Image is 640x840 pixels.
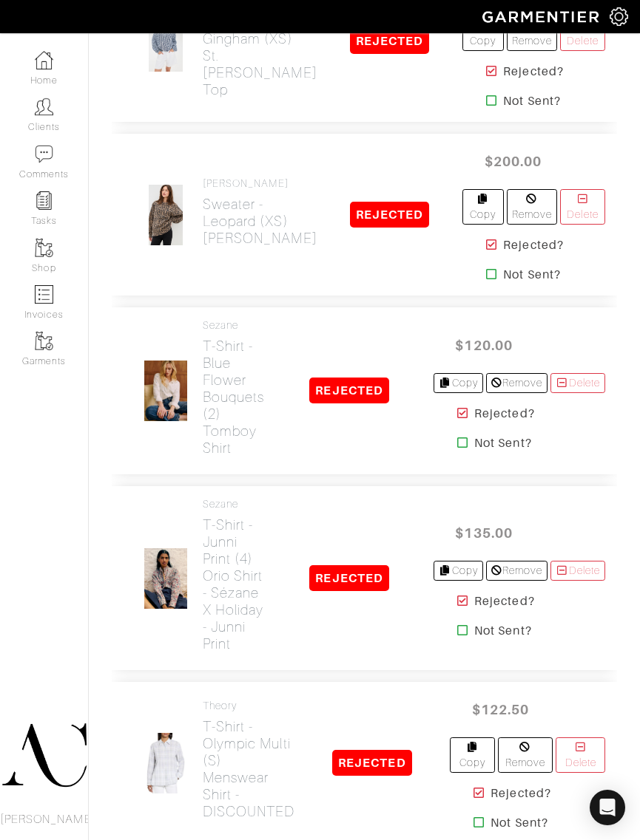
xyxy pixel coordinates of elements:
span: REJECTED [309,378,388,403]
span: REJECTED [332,750,411,776]
h4: Theory [203,700,295,712]
h2: T-Shirt - Blue Flower Bouquets (2) Tomboy Shirt [203,338,266,457]
a: Copy [450,737,494,773]
img: 7bfEv2zvG4Wu4dSdQLczdGHn [148,184,183,246]
span: REJECTED [350,202,429,228]
img: clients-icon-6bae9207a08558b7cb47a8932f037763ab4055f8c8b6bfacd5dc20c3e0201464.png [35,98,53,116]
img: garments-icon-b7da505a4dc4fd61783c78ac3ca0ef83fa9d6f193b1c9dc38574b1d14d53ca28.png [35,332,53,350]
img: orders-icon-0abe47150d42831381b5fb84f609e132dff9fe21cb692f30cb5eec754e2cba89.png [35,285,53,304]
img: dashboard-icon-dbcd8f5a0b271acd01030246c82b418ddd0df26cd7fceb0bd07c9910d44c42f6.png [35,51,53,69]
img: garments-icon-b7da505a4dc4fd61783c78ac3ca0ef83fa9d6f193b1c9dc38574b1d14d53ca28.png [35,239,53,257]
img: eWrazUGyEsVY3pMJHdSnGsBr [148,10,183,72]
span: $120.00 [439,329,528,361]
strong: Rejected? [503,236,563,254]
span: REJECTED [350,28,429,54]
img: comment-icon-a0a6a9ef722e966f86d9cbdc48e553b5cf19dbc54f86b18d962a5391bc8f6eb6.png [35,145,53,163]
a: Remove [498,737,553,773]
h4: [PERSON_NAME] [203,177,317,190]
h2: T-Shirt - Olympic Multi (S) Menswear Shirt - DISCOUNTED [203,718,295,820]
strong: Rejected? [474,593,534,610]
strong: Not Sent? [491,814,548,832]
img: YM2q2hxs3g2o7xYWBF2tnqdK [141,732,191,794]
h2: T-Shirt - Junni Print (4) Orio Shirt - Sézane x Holiday - Junni Print [203,516,266,652]
span: REJECTED [309,565,388,591]
a: Remove [507,189,557,225]
strong: Not Sent? [474,434,531,452]
a: Delete [560,16,605,51]
a: Sezane T-Shirt - Junni Print (4)Orio Shirt - Sézane x Holiday - Junni Print [203,498,266,652]
strong: Not Sent? [474,622,531,640]
a: Delete [560,189,605,225]
span: $135.00 [439,517,528,549]
span: $200.00 [468,146,557,177]
a: Sezane T-Shirt - Blue Flower Bouquets (2)Tomboy Shirt [203,319,266,457]
a: Copy [462,189,503,225]
a: Delete [550,561,605,581]
a: Copy [434,373,483,393]
a: Copy [462,16,503,51]
img: HChkfz7vSpSjDnv3ef4edpYc [144,547,188,609]
img: reminder-icon-8004d30b9f0a5d33ae49ab947aed9ed385cf756f9e5892f1edd6e32f2345188e.png [35,191,53,210]
a: Theory T-Shirt - Olympic Multi (S)Menswear Shirt - DISCOUNTED [203,700,295,820]
img: garmentier-logo-header-white-b43fb05a5012e4ada735d5af1a66efaba907eab6374d6393d1fbf88cb4ef424d.png [475,4,610,30]
h2: Sweater - Leopard (XS) [PERSON_NAME] [203,196,317,247]
h4: Sezane [203,498,266,511]
h4: Sezane [203,319,266,332]
strong: Not Sent? [503,92,560,110]
a: Remove [507,16,557,51]
strong: Rejected? [474,405,534,423]
strong: Rejected? [503,63,563,81]
a: Delete [550,373,605,393]
img: LyjTJWiFVomLPKk5SVRK9Hrh [144,360,188,422]
a: Copy [434,561,483,581]
strong: Rejected? [491,785,550,802]
a: Delete [556,737,605,773]
a: [PERSON_NAME] Sweater - Leopard (XS)[PERSON_NAME] [203,177,317,247]
a: Remove [486,373,548,393]
div: Open Intercom Messenger [590,790,625,825]
strong: Not Sent? [503,266,560,284]
img: gear-icon-white-bd11855cb880d31180b6d7d6211b90ccbf57a29d726f0c71d8c61bd08dd39cc2.png [610,7,628,26]
a: Remove [486,561,548,581]
span: $122.50 [456,694,545,725]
